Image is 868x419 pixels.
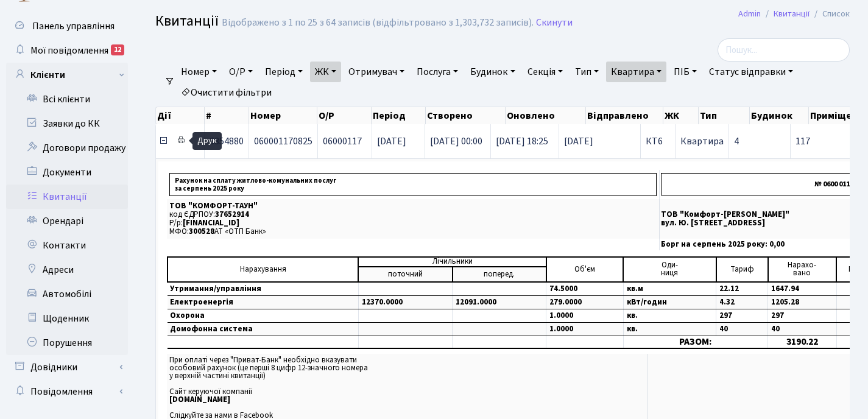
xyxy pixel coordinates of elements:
[183,217,239,228] span: [FINANCIAL_ID]
[168,322,358,336] td: Домофонна система
[704,62,798,82] a: Статус відправки
[810,7,850,21] li: Список
[536,17,573,29] a: Скинути
[768,309,837,322] td: 297
[377,135,406,148] span: [DATE]
[6,355,128,379] a: Довідники
[192,132,222,150] div: Друк
[546,282,624,296] td: 74.5000
[358,295,452,309] td: 12370.0000
[546,257,624,282] td: Об'єм
[317,107,372,124] th: О/Р
[750,107,808,124] th: Будинок
[372,107,426,124] th: Період
[156,107,205,124] th: Дії
[680,135,724,148] span: Квартира
[768,257,837,282] td: Нарахо- вано
[663,107,699,124] th: ЖК
[623,295,716,309] td: кВт/годин
[623,309,716,322] td: кв.
[205,107,249,124] th: #
[716,257,768,282] td: Тариф
[215,209,249,220] span: 37652914
[496,135,548,148] span: [DATE] 18:25
[6,87,128,111] a: Всі клієнти
[224,62,258,82] a: О/Р
[168,282,358,296] td: Утримання/управління
[430,135,482,148] span: [DATE] 00:00
[720,1,868,27] nav: breadcrumb
[210,135,244,148] span: 3354880
[6,185,128,209] a: Квитанції
[796,136,864,146] span: 117
[716,282,768,296] td: 22.12
[546,322,624,336] td: 1.0000
[586,107,664,124] th: Відправлено
[111,44,124,55] div: 12
[6,282,128,306] a: Автомобілі
[623,322,716,336] td: кв.
[32,19,115,33] span: Панель управління
[6,306,128,331] a: Щоденник
[6,111,128,136] a: Заявки до КК
[222,17,534,29] div: Відображено з 1 по 25 з 64 записів (відфільтровано з 1,303,732 записів).
[718,38,850,62] input: Пошук...
[254,135,312,148] span: 060001170825
[716,322,768,336] td: 40
[358,267,452,282] td: поточний
[6,379,128,404] a: Повідомлення
[168,295,358,309] td: Електроенергія
[168,257,358,282] td: Нарахування
[426,107,506,124] th: Створено
[646,136,670,146] span: КТ6
[6,258,128,282] a: Адреси
[774,7,810,20] a: Квитанції
[546,309,624,322] td: 1.0000
[344,62,409,82] a: Отримувач
[734,135,739,148] span: 4
[6,331,128,355] a: Порушення
[6,233,128,258] a: Контакти
[169,211,657,219] p: код ЄДРПОУ:
[260,62,308,82] a: Період
[310,62,341,82] a: ЖК
[358,257,546,267] td: Лічильники
[6,14,128,38] a: Панель управління
[546,295,624,309] td: 279.0000
[169,394,230,405] b: [DOMAIN_NAME]
[699,107,750,124] th: Тип
[738,7,761,20] a: Admin
[768,336,837,348] td: 3190.22
[176,82,277,103] a: Очистити фільтри
[30,44,108,57] span: Мої повідомлення
[176,62,222,82] a: Номер
[169,219,657,227] p: Р/р:
[249,107,317,124] th: Номер
[523,62,568,82] a: Секція
[564,136,635,146] span: [DATE]
[506,107,586,124] th: Оновлено
[6,209,128,233] a: Орендарі
[169,228,657,236] p: МФО: АТ «ОТП Банк»
[412,62,463,82] a: Послуга
[768,322,837,336] td: 40
[716,295,768,309] td: 4.32
[716,309,768,322] td: 297
[6,136,128,160] a: Договори продажу
[768,295,837,309] td: 1205.28
[155,10,219,32] span: Квитанції
[323,135,362,148] span: 06000117
[169,202,657,210] p: ТОВ "КОМФОРТ-ТАУН"
[6,38,128,63] a: Мої повідомлення12
[623,257,716,282] td: Оди- ниця
[168,309,358,322] td: Охорона
[768,282,837,296] td: 1647.94
[606,62,666,82] a: Квартира
[6,160,128,185] a: Документи
[453,267,546,282] td: поперед.
[6,63,128,87] a: Клієнти
[669,62,702,82] a: ПІБ
[453,295,546,309] td: 12091.0000
[465,62,520,82] a: Будинок
[623,282,716,296] td: кв.м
